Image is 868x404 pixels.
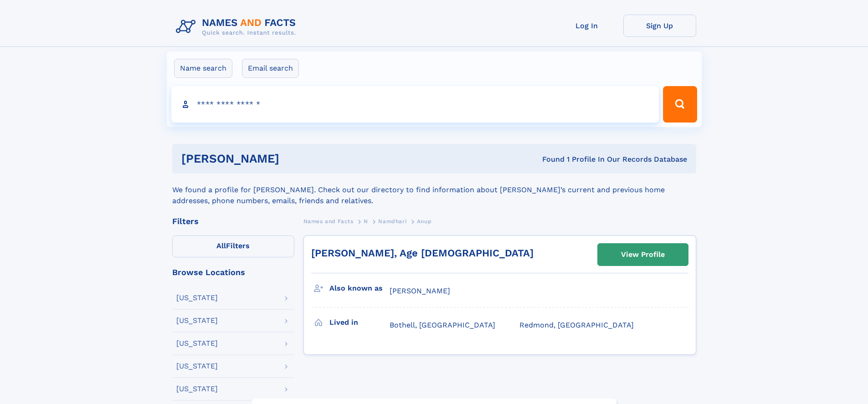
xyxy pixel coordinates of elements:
[623,15,696,37] a: Sign Up
[172,268,294,276] div: Browse Locations
[329,315,390,330] h3: Lived in
[411,154,687,164] div: Found 1 Profile In Our Records Database
[181,153,411,164] h1: [PERSON_NAME]
[663,86,697,123] button: Search Button
[364,218,368,225] span: N
[242,59,299,78] label: Email search
[176,385,218,393] div: [US_STATE]
[311,247,534,259] a: [PERSON_NAME], Age [DEMOGRAPHIC_DATA]
[364,215,368,227] a: N
[378,218,406,225] span: Namdhari
[172,174,696,206] div: We found a profile for [PERSON_NAME]. Check out our directory to find information about [PERSON_N...
[417,218,431,225] span: Anup
[519,321,634,329] span: Redmond, [GEOGRAPHIC_DATA]
[174,59,232,78] label: Name search
[171,86,659,123] input: search input
[598,244,688,266] a: View Profile
[172,217,294,225] div: Filters
[329,281,390,296] h3: Also known as
[390,286,450,295] span: [PERSON_NAME]
[176,294,218,302] div: [US_STATE]
[378,215,406,227] a: Namdhari
[303,215,354,227] a: Names and Facts
[216,241,226,250] span: All
[550,15,623,37] a: Log In
[176,363,218,370] div: [US_STATE]
[172,235,294,257] label: Filters
[176,317,218,324] div: [US_STATE]
[176,340,218,347] div: [US_STATE]
[621,244,665,265] div: View Profile
[390,321,495,329] span: Bothell, [GEOGRAPHIC_DATA]
[172,15,303,39] img: Logo Names and Facts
